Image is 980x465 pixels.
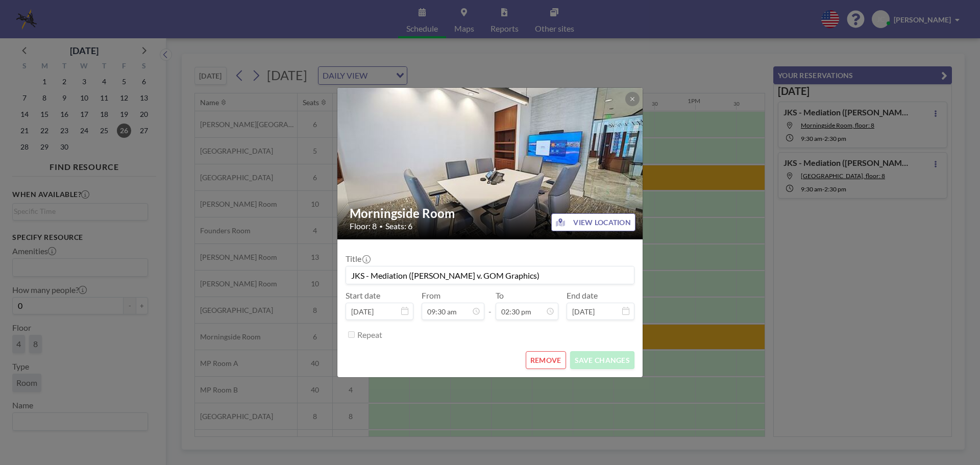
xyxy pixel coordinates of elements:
[567,290,598,301] label: End date
[379,223,383,230] span: •
[488,294,492,316] span: -
[357,330,382,340] label: Repeat
[346,254,370,264] label: Title
[350,206,631,221] h2: Morningside Room
[551,213,635,231] button: VIEW LOCATION
[385,221,412,231] span: Seats: 6
[346,290,380,301] label: Start date
[526,351,566,369] button: REMOVE
[570,351,634,369] button: SAVE CHANGES
[350,221,377,231] span: Floor: 8
[346,266,634,284] input: (No title)
[422,290,440,301] label: From
[496,290,504,301] label: To
[337,48,644,279] img: 537.jpg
